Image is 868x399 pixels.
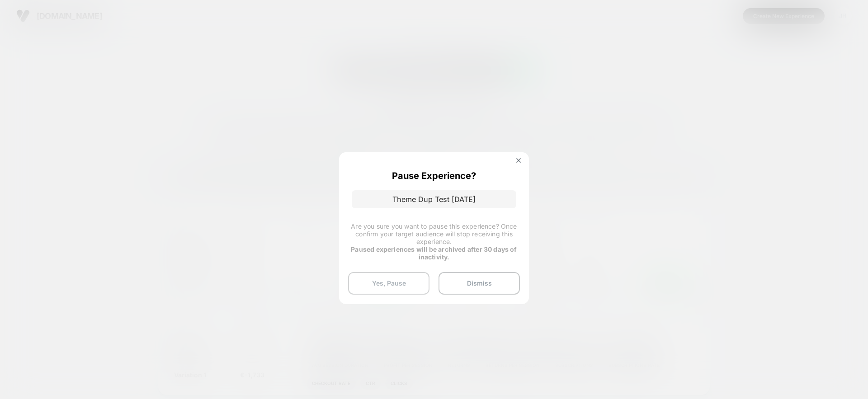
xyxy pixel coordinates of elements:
[348,272,429,295] button: Yes, Pause
[439,272,520,295] button: Dismiss
[516,158,521,163] img: close
[392,170,476,181] p: Pause Experience?
[352,190,516,208] p: Theme Dup Test [DATE]
[351,245,517,261] strong: Paused experiences will be archived after 30 days of inactivity.
[351,222,517,245] span: Are you sure you want to pause this experience? Once confirm your target audience will stop recei...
